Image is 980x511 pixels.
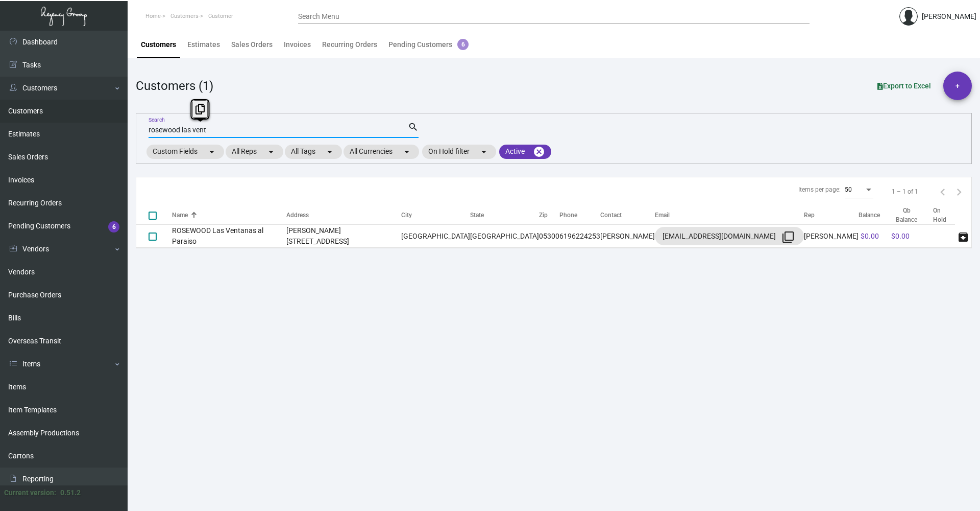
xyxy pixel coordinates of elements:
[600,211,622,220] div: Contact
[470,211,539,220] div: State
[600,211,655,220] div: Contact
[284,39,311,50] div: Invoices
[533,146,545,158] mat-icon: cancel
[859,211,889,220] div: Balance
[422,145,496,159] mat-chip: On Hold filter
[869,77,939,95] button: Export to Excel
[324,146,336,158] mat-icon: arrow_drop_down
[891,206,921,224] div: Qb Balance
[943,72,972,100] button: +
[170,13,199,19] span: Customers
[951,183,967,200] button: Next page
[559,211,577,220] div: Phone
[401,211,412,220] div: City
[559,211,600,220] div: Phone
[859,211,880,220] div: Balance
[231,39,273,50] div: Sales Orders
[804,225,859,248] td: [PERSON_NAME]
[401,211,470,220] div: City
[663,228,796,244] div: [EMAIL_ADDRESS][DOMAIN_NAME]
[286,211,309,220] div: Address
[206,146,218,158] mat-icon: arrow_drop_down
[226,145,283,159] mat-chip: All Reps
[408,121,419,133] mat-icon: search
[933,206,955,225] th: On Hold
[889,225,933,248] td: $0.00
[782,231,794,243] mat-icon: filter_none
[922,11,976,22] div: [PERSON_NAME]
[286,225,402,248] td: [PERSON_NAME][STREET_ADDRESS]
[798,185,841,194] div: Items per page:
[899,7,918,26] img: admin@bootstrapmaster.com
[539,225,559,248] td: 05300
[187,39,220,50] div: Estimates
[141,39,176,50] div: Customers
[286,211,402,220] div: Address
[539,211,548,220] div: Zip
[892,187,918,196] div: 1 – 1 of 1
[845,187,873,194] mat-select: Items per page:
[559,225,600,248] td: 6196224253
[470,211,484,220] div: State
[195,104,205,114] i: Copy
[655,206,804,225] th: Email
[60,487,81,498] div: 0.51.2
[470,225,539,248] td: [GEOGRAPHIC_DATA]
[401,225,470,248] td: [GEOGRAPHIC_DATA]
[208,13,233,19] span: Customer
[172,211,286,220] div: Name
[344,145,419,159] mat-chip: All Currencies
[146,145,224,159] mat-chip: Custom Fields
[172,211,188,220] div: Name
[499,145,551,159] mat-chip: Active
[804,211,859,220] div: Rep
[955,72,960,100] span: +
[877,82,931,90] span: Export to Excel
[145,13,161,19] span: Home
[4,487,56,498] div: Current version:
[600,225,655,248] td: [PERSON_NAME]
[322,39,377,50] div: Recurring Orders
[935,183,951,200] button: Previous page
[804,211,815,220] div: Rep
[172,225,286,248] td: ROSEWOOD Las Ventanas al Paraiso
[861,232,879,240] span: $0.00
[388,39,469,50] div: Pending Customers
[478,146,490,158] mat-icon: arrow_drop_down
[401,146,413,158] mat-icon: arrow_drop_down
[539,211,559,220] div: Zip
[285,145,342,159] mat-chip: All Tags
[265,146,277,158] mat-icon: arrow_drop_down
[891,206,930,224] div: Qb Balance
[845,186,852,193] span: 50
[136,77,213,95] div: Customers (1)
[957,231,969,243] span: archive
[955,228,971,244] button: archive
